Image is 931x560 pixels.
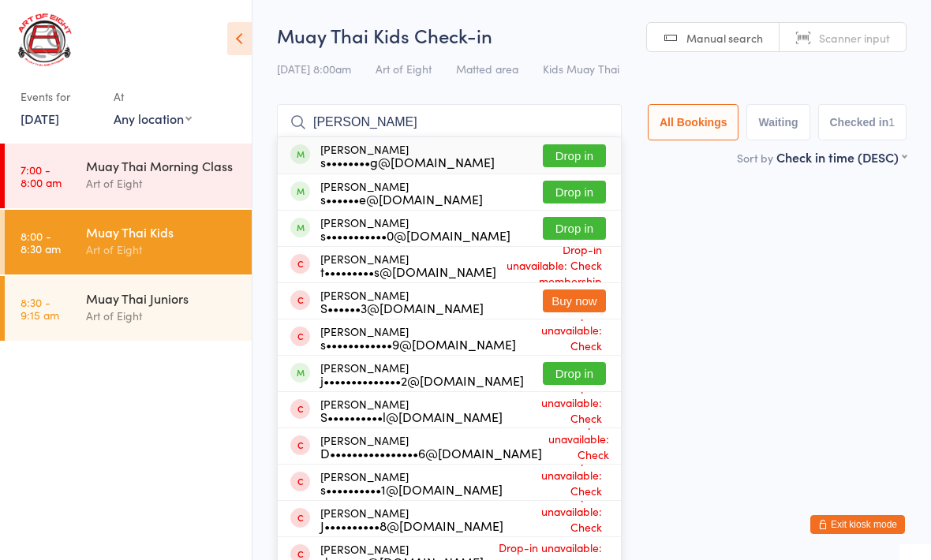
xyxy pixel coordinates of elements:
span: Drop-in unavailable: Check membership [503,447,606,518]
div: s••••••••••••9@[DOMAIN_NAME] [320,338,516,350]
div: [PERSON_NAME] [320,180,483,205]
span: Kids Muay Thai [543,61,619,77]
button: Drop in [543,217,606,240]
div: Muay Thai Juniors [86,289,238,307]
div: s••••••••••1@[DOMAIN_NAME] [320,483,503,495]
div: [PERSON_NAME] [320,506,503,532]
span: [DATE] 8:00am [277,61,351,77]
div: Art of Eight [86,307,238,325]
span: Drop-in unavailable: Check membership [503,375,606,446]
button: Exit kiosk mode [810,515,905,534]
div: s••••••••g@[DOMAIN_NAME] [320,155,495,168]
time: 8:30 - 9:15 am [21,296,59,321]
div: Art of Eight [86,241,238,259]
span: Art of Eight [376,61,432,77]
button: Drop in [543,144,606,167]
a: [DATE] [21,110,59,127]
div: Art of Eight [86,174,238,192]
button: Drop in [543,181,606,203]
time: 7:00 - 8:00 am [21,163,62,189]
button: Waiting [746,104,809,140]
div: [PERSON_NAME] [320,216,510,241]
div: s•••••••••••0@[DOMAIN_NAME] [320,229,510,241]
button: Drop in [543,362,606,385]
div: j••••••••••••••2@[DOMAIN_NAME] [320,374,524,386]
span: Manual search [686,30,763,46]
div: Any location [114,110,192,127]
div: s••••••e@[DOMAIN_NAME] [320,192,483,205]
span: Scanner input [819,30,890,46]
a: 8:00 -8:30 amMuay Thai KidsArt of Eight [5,210,252,274]
span: Matted area [456,61,518,77]
div: [PERSON_NAME] [320,361,524,386]
div: [PERSON_NAME] [320,252,496,278]
h2: Muay Thai Kids Check-in [277,22,907,48]
div: Muay Thai Kids [86,223,238,241]
div: D••••••••••••••••6@[DOMAIN_NAME] [320,446,542,459]
label: Sort by [737,150,773,166]
div: [PERSON_NAME] [320,470,503,495]
div: [PERSON_NAME] [320,289,484,314]
button: All Bookings [648,104,739,140]
input: Search [277,104,622,140]
span: Drop-in unavailable: Check membership [496,237,606,293]
time: 8:00 - 8:30 am [21,230,61,255]
div: [PERSON_NAME] [320,143,495,168]
div: Muay Thai Morning Class [86,157,238,174]
div: [PERSON_NAME] [320,434,542,459]
div: [PERSON_NAME] [320,325,516,350]
div: [PERSON_NAME] [320,398,503,423]
div: 1 [888,116,895,129]
span: Drop-in unavailable: Check membership [542,411,613,482]
a: 8:30 -9:15 amMuay Thai JuniorsArt of Eight [5,276,252,341]
div: J••••••••••8@[DOMAIN_NAME] [320,519,503,532]
button: Checked in1 [818,104,907,140]
span: Drop-in unavailable: Check membership [503,483,606,554]
div: Events for [21,84,98,110]
span: Drop-in unavailable: Check membership [516,302,606,373]
div: At [114,84,192,110]
div: Check in time (DESC) [776,148,907,166]
div: t•••••••••s@[DOMAIN_NAME] [320,265,496,278]
div: S••••••••••l@[DOMAIN_NAME] [320,410,503,423]
div: S••••••3@[DOMAIN_NAME] [320,301,484,314]
button: Buy now [543,289,606,312]
img: Art of Eight [16,12,75,68]
a: 7:00 -8:00 amMuay Thai Morning ClassArt of Eight [5,144,252,208]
